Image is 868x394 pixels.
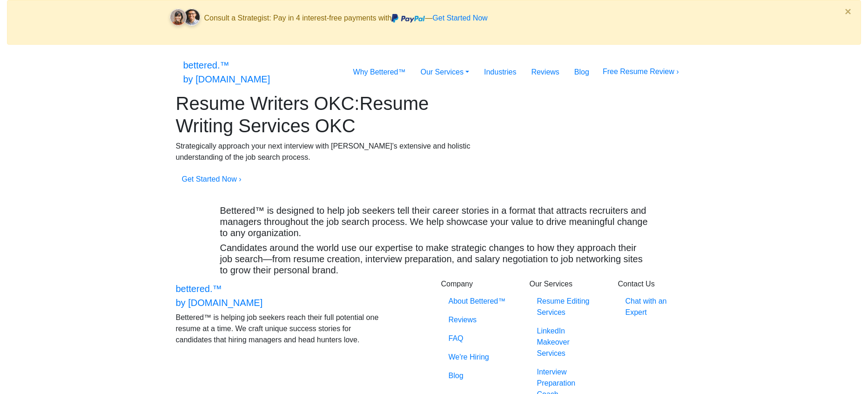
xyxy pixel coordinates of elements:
[530,322,604,363] a: LinkedIn Makeover Services
[413,63,477,82] a: Our Services
[176,92,471,137] h1: Resume Writing Services OKC
[567,63,597,82] a: Blog
[524,63,566,82] a: Reviews
[176,170,248,188] button: Get Started Now ›
[603,68,679,75] a: Free Resume Review ›
[530,292,604,322] a: Resume Editing Services
[204,14,488,22] span: Consult a Strategist: Pay in 4 interest-free payments with —
[618,279,693,288] h6: Contact Us
[176,188,504,205] img: employers-five.svg
[166,6,204,31] img: client-faces.svg
[183,74,270,84] span: by [DOMAIN_NAME]
[176,141,471,163] p: Strategically approach your next interview with [PERSON_NAME]’s extensive and holistic understand...
[176,312,383,346] p: Bettered™ is helping job seekers reach their full potential one resume at a time. We craft unique...
[220,242,648,276] h5: Candidates around the world use our expertise to make strategic changes to how they approach thei...
[176,298,263,308] span: by [DOMAIN_NAME]
[183,56,270,88] a: bettered.™by [DOMAIN_NAME]
[597,63,685,81] button: Free Resume Review ›
[391,14,425,23] img: paypal.svg
[176,279,263,312] a: bettered.™by [DOMAIN_NAME]
[432,14,487,22] a: Get Started Now
[441,292,516,311] a: About Bettered™
[441,348,516,367] a: We're Hiring
[220,205,648,238] h5: Bettered™ is designed to help job seekers tell their career stories in a format that attracts rec...
[477,63,524,82] a: Industries
[441,279,516,288] h6: Company
[845,5,851,18] span: ×
[441,329,516,348] a: FAQ
[835,0,861,23] button: Close
[441,311,516,329] a: Reviews
[618,292,693,322] a: Chat with an Expert
[182,175,242,183] a: Get Started Now ›
[441,367,516,385] a: Blog
[176,93,360,114] span: Resume Writers OKC:
[346,63,413,82] a: Why Bettered™
[530,279,604,288] h6: Our Services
